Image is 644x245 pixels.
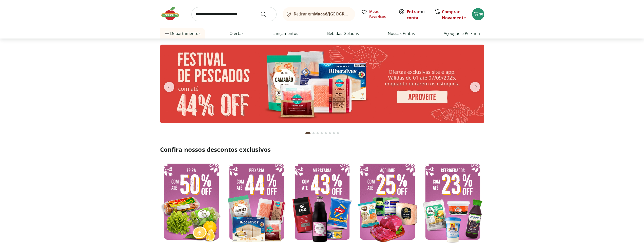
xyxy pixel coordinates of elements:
[160,6,185,21] img: Hortifruti
[324,127,328,139] button: Go to page 5 from fs-carousel
[164,27,170,40] button: Menu
[272,30,298,36] a: Lançamentos
[442,9,466,21] a: Comprar Novamente
[311,127,316,139] button: Go to page 2 from fs-carousel
[160,82,178,92] button: previous
[164,27,201,40] span: Departamentos
[320,127,324,139] button: Go to page 4 from fs-carousel
[356,160,419,243] img: açougue
[444,30,480,36] a: Açougue e Peixaria
[229,30,244,36] a: Ofertas
[407,9,435,21] a: Criar conta
[260,11,272,17] button: Submit Search
[304,127,311,139] button: Current page from fs-carousel
[466,82,484,92] button: next
[191,7,277,21] input: search
[407,9,420,14] a: Entrar
[472,8,484,20] button: Carrinho
[332,127,336,139] button: Go to page 7 from fs-carousel
[316,127,320,139] button: Go to page 3 from fs-carousel
[160,160,223,243] img: feira
[369,9,393,19] span: Meus Favoritos
[361,9,393,19] a: Meus Favoritos
[283,7,355,21] button: Retirar emMacaé/[GEOGRAPHIC_DATA]
[407,9,429,21] span: ou
[294,12,350,16] span: Retirar em
[327,30,359,36] a: Bebidas Geladas
[336,127,340,139] button: Go to page 8 from fs-carousel
[291,160,354,243] img: mercearia
[421,160,484,243] img: resfriados
[160,45,484,123] img: pescados
[160,145,484,154] h2: Confira nossos descontos exclusivos
[328,127,332,139] button: Go to page 6 from fs-carousel
[314,11,371,17] b: Macaé/[GEOGRAPHIC_DATA]
[479,12,483,16] span: 10
[225,160,288,243] img: pescados
[388,30,415,36] a: Nossas Frutas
